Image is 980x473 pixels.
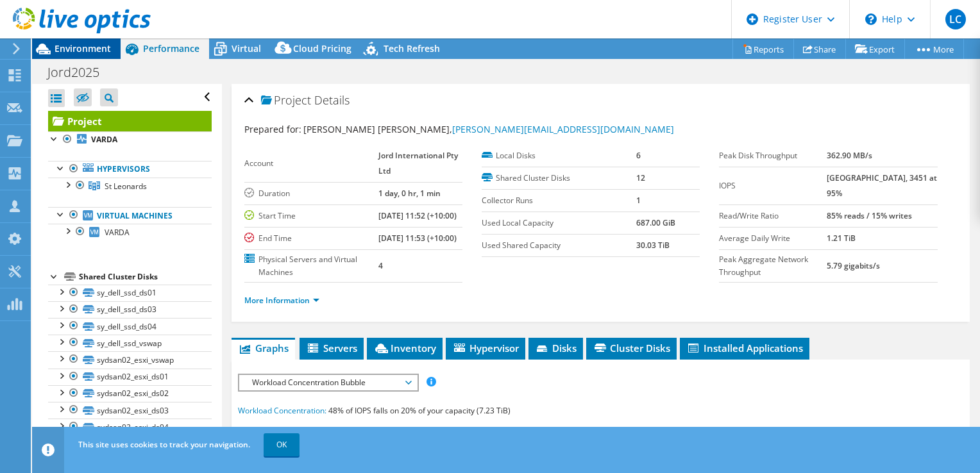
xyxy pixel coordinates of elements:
a: sy_dell_ssd_ds03 [48,301,212,318]
label: End Time [244,232,378,245]
b: 687.00 GiB [636,217,675,228]
svg: \n [865,13,877,25]
span: Disks [535,342,577,354]
label: Peak Aggregate Network Throughput [719,253,826,279]
label: Average Daily Write [719,232,826,245]
b: 1 [636,195,641,206]
span: Project [261,94,311,107]
a: VARDA [48,224,212,240]
b: 12 [636,172,645,183]
span: Inventory [373,342,436,354]
span: LC [945,9,966,29]
span: Servers [306,342,357,354]
span: Tech Refresh [384,42,440,54]
b: VARDA [91,134,117,145]
span: Virtual [232,42,261,54]
a: Share [793,39,846,59]
a: sy_dell_ssd_vswap [48,335,212,351]
b: 1 day, 0 hr, 1 min [378,188,441,199]
a: St Leonards [48,178,212,194]
b: 4 [378,260,383,271]
a: sy_dell_ssd_ds04 [48,318,212,335]
label: Duration [244,187,378,200]
div: Shared Cluster Disks [79,269,212,285]
h1: Jord2025 [42,65,119,79]
span: Environment [55,42,111,54]
a: sydsan02_esxi_ds02 [48,385,212,402]
label: Read/Write Ratio [719,210,826,222]
b: [GEOGRAPHIC_DATA], 3451 at 95% [827,172,937,199]
a: Virtual Machines [48,207,212,224]
b: 30.03 TiB [636,240,670,251]
label: Account [244,157,378,170]
b: 6 [636,150,641,161]
a: More [904,39,964,59]
label: IOPS [719,179,826,192]
label: Local Disks [482,149,636,162]
span: [PERSON_NAME] [PERSON_NAME], [303,123,674,135]
label: Start Time [244,210,378,222]
b: 362.90 MB/s [827,150,872,161]
b: Jord International Pty Ltd [378,150,458,176]
span: Performance [143,42,199,54]
a: sydsan02_esxi_vswap [48,351,212,368]
a: OK [264,433,300,456]
span: Cloud Pricing [293,42,351,54]
span: Hypervisor [452,342,519,354]
span: Workload Concentration Bubble [246,375,410,390]
a: sydsan02_esxi_ds03 [48,402,212,419]
span: Workload Concentration: [238,405,326,416]
a: sy_dell_ssd_ds01 [48,285,212,301]
span: Installed Applications [686,342,803,354]
a: Hypervisors [48,161,212,178]
label: Peak Disk Throughput [719,149,826,162]
b: 85% reads / 15% writes [827,210,912,221]
a: sydsan02_esxi_ds04 [48,419,212,435]
a: sydsan02_esxi_ds01 [48,369,212,385]
b: [DATE] 11:52 (+10:00) [378,210,457,221]
label: Used Shared Capacity [482,239,636,252]
a: [PERSON_NAME][EMAIL_ADDRESS][DOMAIN_NAME] [452,123,674,135]
span: VARDA [105,227,130,238]
label: Used Local Capacity [482,217,636,229]
label: Collector Runs [482,194,636,207]
span: Cluster Disks [593,342,670,354]
a: Reports [732,39,794,59]
label: Prepared for: [244,123,301,135]
a: More Information [244,295,319,306]
a: Export [845,39,905,59]
a: Project [48,111,212,131]
span: Details [314,92,350,108]
b: 5.79 gigabits/s [827,260,880,271]
span: This site uses cookies to track your navigation. [78,439,250,450]
span: Graphs [238,342,289,354]
a: VARDA [48,131,212,148]
span: St Leonards [105,181,147,192]
b: [DATE] 11:53 (+10:00) [378,233,457,244]
span: 48% of IOPS falls on 20% of your capacity (7.23 TiB) [328,405,511,416]
label: Shared Cluster Disks [482,172,636,185]
label: Physical Servers and Virtual Machines [244,253,378,279]
b: 1.21 TiB [827,233,856,244]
